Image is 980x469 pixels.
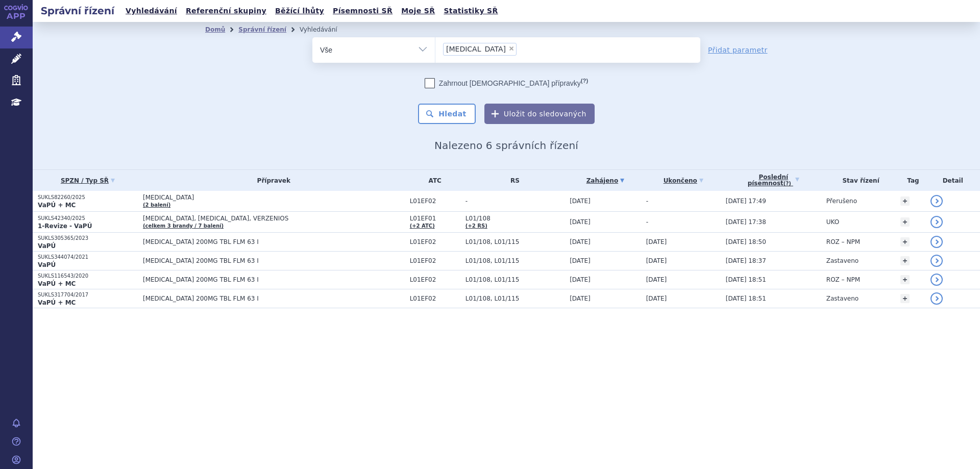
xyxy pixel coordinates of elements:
[570,276,591,283] span: [DATE]
[646,174,721,188] a: Ukončeno
[930,274,943,286] a: detail
[930,195,943,207] a: detail
[484,104,595,124] button: Uložit do sledovaných
[143,257,398,264] span: [MEDICAL_DATA] 200MG TBL FLM 63 I
[646,218,648,226] span: -
[646,257,667,264] span: [DATE]
[143,238,398,245] span: [MEDICAL_DATA] 200MG TBL FLM 63 I
[446,45,506,53] span: [MEDICAL_DATA]
[646,198,648,205] span: -
[405,170,460,191] th: ATC
[646,238,667,245] span: [DATE]
[425,78,588,88] label: Zahrnout [DEMOGRAPHIC_DATA] přípravky
[38,261,56,268] strong: VaPÚ
[726,218,766,226] span: [DATE] 17:38
[900,217,910,227] a: +
[434,139,578,152] span: Nalezeno 6 správních řízení
[143,194,398,201] span: [MEDICAL_DATA]
[895,170,925,191] th: Tag
[410,223,435,229] a: (+2 ATC)
[38,242,56,250] strong: VaPÚ
[570,198,591,205] span: [DATE]
[930,292,943,305] a: detail
[410,198,460,205] span: L01EF02
[410,238,460,245] span: L01EF02
[826,295,859,302] span: Zastaveno
[38,299,76,306] strong: VaPÚ + MC
[143,295,398,302] span: [MEDICAL_DATA] 200MG TBL FLM 63 I
[38,291,138,299] p: SUKLS317704/2017
[826,198,857,205] span: Přerušeno
[826,276,860,283] span: ROZ – NPM
[646,295,667,302] span: [DATE]
[205,26,225,33] a: Domů
[465,223,487,229] a: (+2 RS)
[465,276,565,283] span: L01/108, L01/115
[900,275,910,284] a: +
[726,295,766,302] span: [DATE] 18:51
[581,78,588,84] abbr: (?)
[38,254,138,261] p: SUKLS344074/2021
[570,238,591,245] span: [DATE]
[143,223,224,229] a: (celkem 3 brandy / 7 balení)
[410,215,460,222] span: L01EF01
[570,257,591,264] span: [DATE]
[410,257,460,264] span: L01EF02
[726,257,766,264] span: [DATE] 18:37
[38,223,92,230] strong: 1-Revize - VaPÚ
[783,181,791,187] abbr: (?)
[900,294,910,303] a: +
[646,276,667,283] span: [DATE]
[465,295,565,302] span: L01/108, L01/115
[465,238,565,245] span: L01/108, L01/115
[410,295,460,302] span: L01EF02
[520,42,525,55] input: [MEDICAL_DATA]
[726,238,766,245] span: [DATE] 18:50
[38,202,76,209] strong: VaPÚ + MC
[410,276,460,283] span: L01EF02
[272,4,327,18] a: Běžící lhůty
[38,194,138,201] p: SUKLS82260/2025
[38,235,138,242] p: SUKLS305365/2023
[930,255,943,267] a: detail
[930,216,943,228] a: detail
[38,174,138,188] a: SPZN / Typ SŘ
[183,4,269,18] a: Referenční skupiny
[508,45,514,52] span: ×
[465,198,565,205] span: -
[570,295,591,302] span: [DATE]
[821,170,896,191] th: Stav řízení
[330,4,396,18] a: Písemnosti SŘ
[900,256,910,265] a: +
[826,257,859,264] span: Zastaveno
[398,4,438,18] a: Moje SŘ
[33,4,122,18] h2: Správní řízení
[465,215,565,222] span: L01/108
[418,104,476,124] button: Hledat
[122,4,180,18] a: Vyhledávání
[38,215,138,222] p: SUKLS42340/2025
[826,218,839,226] span: UKO
[570,218,591,226] span: [DATE]
[38,280,76,287] strong: VaPÚ + MC
[143,215,398,222] span: [MEDICAL_DATA], [MEDICAL_DATA], VERZENIOS
[143,202,170,208] a: (2 balení)
[726,170,821,191] a: Poslednípísemnost(?)
[900,196,910,206] a: +
[570,174,641,188] a: Zahájeno
[440,4,501,18] a: Statistiky SŘ
[143,276,398,283] span: [MEDICAL_DATA] 200MG TBL FLM 63 I
[925,170,980,191] th: Detail
[726,276,766,283] span: [DATE] 18:51
[900,237,910,246] a: +
[238,26,286,33] a: Správní řízení
[708,45,768,55] a: Přidat parametr
[38,273,138,280] p: SUKLS116543/2020
[138,170,405,191] th: Přípravek
[726,198,766,205] span: [DATE] 17:49
[930,236,943,248] a: detail
[465,257,565,264] span: L01/108, L01/115
[826,238,860,245] span: ROZ – NPM
[300,22,351,37] li: Vyhledávání
[460,170,565,191] th: RS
